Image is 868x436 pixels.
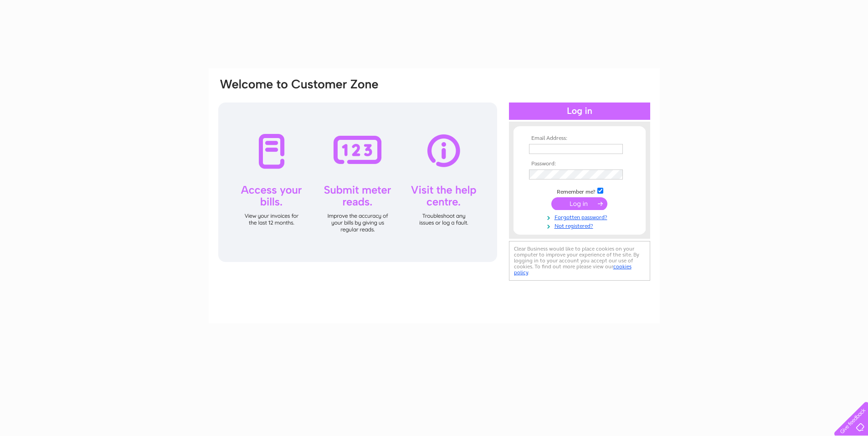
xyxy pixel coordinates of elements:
[551,197,607,210] input: Submit
[514,263,632,276] a: cookies policy
[529,212,632,221] a: Forgotten password?
[529,221,632,230] a: Not registered?
[509,241,650,281] div: Clear Business would like to place cookies on your computer to improve your experience of the sit...
[527,186,632,195] td: Remember me?
[527,161,632,167] th: Password:
[527,135,632,142] th: Email Address:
